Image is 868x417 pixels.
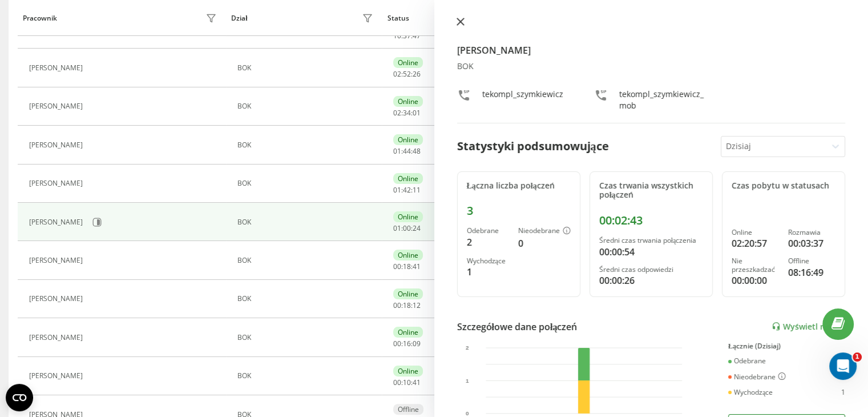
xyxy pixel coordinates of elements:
[29,179,86,187] div: [PERSON_NAME]
[393,146,401,156] span: 01
[393,211,423,222] div: Online
[237,141,376,149] div: BOK
[466,344,469,351] text: 2
[237,102,376,110] div: BOK
[29,295,86,303] div: [PERSON_NAME]
[29,334,86,342] div: [PERSON_NAME]
[467,235,509,249] div: 2
[237,218,376,226] div: BOK
[457,320,578,334] div: Szczegółowe dane połączeń
[393,69,401,79] span: 02
[772,322,845,331] a: Wyświetl raport
[393,262,401,271] span: 00
[403,146,411,156] span: 44
[599,236,703,244] div: Średni czas trwania połączenia
[393,327,423,338] div: Online
[413,262,421,271] span: 41
[403,339,411,348] span: 16
[237,295,376,303] div: BOK
[237,372,376,380] div: BOK
[599,214,703,227] div: 00:02:43
[732,257,779,274] div: Nie przeszkadzać
[29,141,86,149] div: [PERSON_NAME]
[413,69,421,79] span: 26
[466,378,469,384] text: 1
[467,257,509,265] div: Wychodzące
[29,64,86,72] div: [PERSON_NAME]
[403,223,411,233] span: 00
[728,388,773,396] div: Wychodzące
[788,266,835,279] div: 08:16:49
[413,300,421,310] span: 12
[403,108,411,118] span: 34
[728,342,845,350] div: Łącznie (Dzisiaj)
[457,43,846,57] h4: [PERSON_NAME]
[393,404,423,415] div: Offline
[482,89,563,111] div: tekompl_szymkiewicz
[732,228,779,236] div: Online
[393,339,401,348] span: 00
[728,357,766,365] div: Odebrane
[413,185,421,195] span: 11
[393,108,401,118] span: 02
[467,227,509,235] div: Odebrane
[237,256,376,264] div: BOK
[413,108,421,118] span: 01
[29,256,86,264] div: [PERSON_NAME]
[393,223,401,233] span: 01
[403,262,411,271] span: 18
[619,89,708,111] div: tekompl_szymkiewicz_mob
[393,366,423,376] div: Online
[413,223,421,233] span: 24
[393,224,421,232] div: : :
[393,288,423,299] div: Online
[788,228,835,236] div: Rozmawia
[413,378,421,387] span: 41
[403,300,411,310] span: 18
[732,236,779,250] div: 02:20:57
[393,134,423,145] div: Online
[393,379,421,387] div: : :
[413,146,421,156] span: 48
[518,227,571,236] div: Nieodebrane
[29,372,86,380] div: [PERSON_NAME]
[403,185,411,195] span: 42
[403,378,411,387] span: 10
[788,236,835,250] div: 00:03:37
[599,181,703,201] div: Czas trwania wszystkich połączeń
[788,257,835,265] div: Offline
[403,69,411,79] span: 52
[599,266,703,274] div: Średni czas odpowiedzi
[732,274,779,287] div: 00:00:00
[237,334,376,342] div: BOK
[393,340,421,348] div: : :
[457,138,609,155] div: Statystyki podsumowujące
[457,62,846,71] div: BOK
[829,352,857,380] iframe: Intercom live chat
[29,102,86,110] div: [PERSON_NAME]
[29,218,86,226] div: [PERSON_NAME]
[728,372,786,382] div: Nieodebrane
[599,245,703,259] div: 00:00:54
[387,14,409,22] div: Status
[393,173,423,184] div: Online
[23,14,57,22] div: Pracownik
[467,181,571,191] div: Łączna liczba połączeń
[6,384,33,411] button: Open CMP widget
[393,186,421,194] div: : :
[237,64,376,72] div: BOK
[231,14,247,22] div: Dział
[841,388,845,396] div: 1
[393,109,421,117] div: : :
[393,378,401,387] span: 00
[467,204,571,218] div: 3
[599,274,703,287] div: 00:00:26
[393,302,421,310] div: : :
[237,179,376,187] div: BOK
[853,352,862,362] span: 1
[393,32,421,40] div: : :
[393,263,421,271] div: : :
[413,339,421,348] span: 09
[393,57,423,68] div: Online
[467,265,509,279] div: 1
